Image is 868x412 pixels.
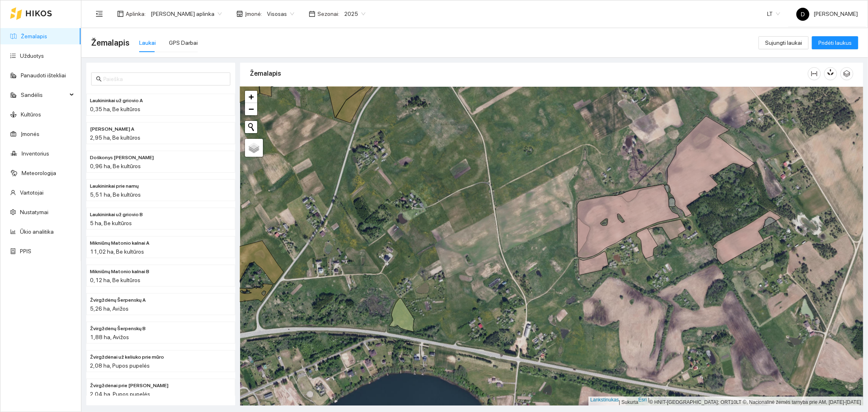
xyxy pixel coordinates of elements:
a: Atitolinti [245,103,257,115]
font: Žvirgždėnų Šerpenskų B [90,326,146,331]
font: Laukai [139,39,156,46]
font: © HNIT-[GEOGRAPHIC_DATA]; ORT10LT ©, Nacionalinė žemės tarnyba prie AM, [DATE]-[DATE] [649,399,861,405]
font: : [338,11,339,17]
span: Donato Klimkevičiaus aplinka [151,8,222,20]
font: Žemalapis [91,38,129,48]
a: Esri [638,397,647,403]
font: 1,88 ha, Avižos [90,334,129,340]
span: Laukininkai už griovio A [90,97,143,105]
font: 5,26 ha, Avižos [90,305,129,312]
button: Pradėti naują paiešką [245,121,257,133]
span: paieška [96,76,102,82]
a: Panaudoti ištekliai [21,72,66,79]
font: Įmonė [245,11,261,17]
font: Aplinka [126,11,144,17]
a: Meteorologija [22,170,56,176]
span: Žemalapis [91,36,129,49]
a: Lankstinukas [590,397,619,403]
font: D [801,11,805,18]
a: PPIS [20,248,31,254]
a: Vartotojai [20,189,44,196]
button: Sujungti laukai [759,36,809,49]
span: LT [767,8,780,20]
span: stulpelio plotis [808,70,820,77]
a: Įmonės [21,131,39,137]
span: Doškonys Sabonienė A [90,125,134,133]
font: Sujungti laukai [765,39,802,46]
a: Sujungti laukai [759,39,809,46]
font: Laukininkai už griovio A [90,98,143,103]
font: 11,02 ha, Be kultūros [90,248,144,255]
font: − [249,104,254,114]
span: Žvirgždėnų Šerpenskų B [90,325,146,333]
font: 2,04 ha, Pupos pupelės [90,391,150,397]
font: Doškonys [PERSON_NAME] [90,155,154,160]
span: parduotuvė [236,11,243,17]
font: Visosas [267,11,287,17]
span: Visosas [267,8,294,20]
font: Žvirgždėnai prie [PERSON_NAME] [90,383,168,388]
span: Žvirgždėnų Šerpenskų A [90,296,146,304]
font: 5,51 ha, Be kultūros [90,191,141,198]
font: Sezonai [317,11,338,17]
span: meniu sulankstymas [96,10,103,18]
font: LT [767,11,773,17]
a: Žemalapis [21,33,47,39]
font: 2,95 ha, Be kultūros [90,134,140,141]
font: : [261,11,262,17]
font: 5 ha, Be kultūros [90,220,132,226]
font: Mikniūnų Matonio kalnai A [90,240,149,246]
span: Žvirgždėnai prie mūro Močiutės [90,382,168,390]
a: Kultūros [21,111,41,118]
span: Doškonys Sabonienė B. [90,154,154,162]
span: išdėstymas [117,11,124,17]
span: 2025 [344,8,365,20]
button: Pridėti laukus [812,36,858,49]
font: + [249,92,254,102]
span: kalendorius [309,11,315,17]
font: Sandėlis [21,92,43,98]
font: Žemalapis [250,70,281,77]
font: 0,96 ha, Be kultūros [90,163,141,169]
span: Mikniūnų Matonio kalnai B [90,268,149,276]
a: Nustatymai [20,209,48,215]
span: Mikniūnų Matonio kalnai A [90,239,149,247]
font: 0,35 ha, Be kultūros [90,106,140,112]
font: : [144,11,146,17]
a: Inventorius [22,150,49,157]
a: Pridėti laukus [812,39,858,46]
span: Laukininkai prie namų [90,182,139,190]
font: | Sukurta [619,399,638,405]
font: GPS Darbai [169,39,198,46]
font: Laukininkai už griovio B [90,212,143,217]
font: [PERSON_NAME] A [90,126,134,132]
font: Žvirgždėnai už keliuko prie mūro [90,354,164,360]
input: Paieška [103,75,225,83]
button: meniu sulankstymas [91,6,107,22]
button: stulpelio plotis [808,67,821,80]
font: Laukininkai prie namų [90,183,139,189]
a: Užduotys [20,53,44,59]
font: Mikniūnų Matonio kalnai B [90,269,149,274]
font: 2,08 ha, Pupos pupelės [90,362,150,369]
font: Pridėti laukus [818,39,852,46]
font: | [648,397,649,403]
span: Žvirgždėnai už keliuko prie mūro [90,353,164,361]
font: Žvirgždėnų Šerpenskų A [90,297,146,303]
a: Sluoksniai [245,139,263,157]
a: Priartinti [245,91,257,103]
span: Laukininkai už griovio B [90,211,143,219]
font: 0,12 ha, Be kultūros [90,277,140,283]
a: Ūkio analitika [20,228,54,235]
font: [PERSON_NAME] [813,11,858,17]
